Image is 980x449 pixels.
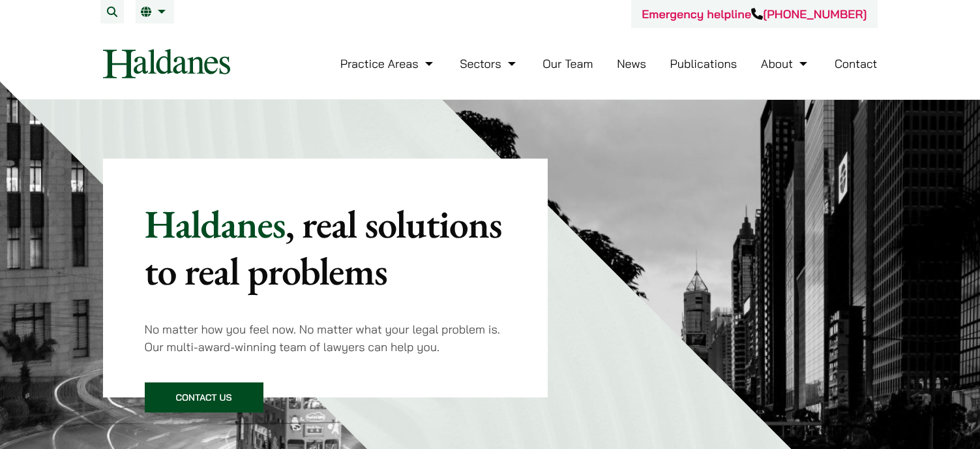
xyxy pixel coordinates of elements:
[145,198,502,296] mark: , real solutions to real problems
[340,56,436,71] a: Practice Areas
[145,320,507,356] p: No matter how you feel now. No matter what your legal problem is. Our multi-award-winning team of...
[103,49,230,78] img: Logo of Haldanes
[460,56,518,71] a: Sectors
[670,56,737,71] a: Publications
[145,382,263,412] a: Contact Us
[761,56,810,71] a: About
[617,56,646,71] a: News
[642,7,867,22] a: Emergency helpline[PHONE_NUMBER]
[835,56,878,71] a: Contact
[542,56,593,71] a: Our Team
[145,200,507,294] p: Haldanes
[141,7,169,17] a: EN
